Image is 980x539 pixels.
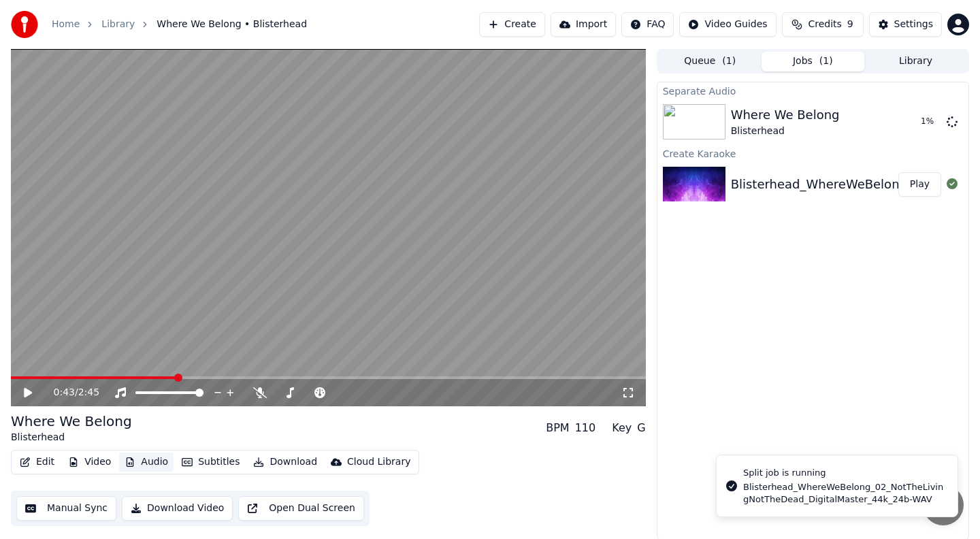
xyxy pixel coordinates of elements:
span: 9 [847,18,853,31]
button: Queue [659,52,762,71]
button: Credits9 [782,12,864,37]
span: ( 1 ) [819,54,833,68]
nav: breadcrumb [52,18,307,31]
div: 110 [575,420,596,436]
span: 0:43 [54,386,75,399]
button: Video [63,453,116,472]
span: 2:45 [78,386,99,399]
div: Where We Belong [11,412,132,431]
div: Blisterhead [731,125,840,138]
span: ( 1 ) [722,54,736,68]
button: Open Dual Screen [238,496,364,521]
button: Library [864,52,967,71]
div: Where We Belong [731,105,840,125]
div: BPM [546,420,569,436]
button: Subtitles [176,453,245,472]
span: Credits [808,18,841,31]
div: 1 % [921,116,941,127]
button: Create [479,12,545,37]
button: Download [248,453,323,472]
div: Key [612,420,632,436]
a: Home [52,18,80,31]
div: Settings [894,18,933,31]
div: Split job is running [743,466,947,480]
div: Cloud Library [347,455,410,469]
a: Library [101,18,135,31]
button: Settings [869,12,942,37]
div: G [637,420,645,436]
div: Separate Audio [657,82,968,99]
button: Import [551,12,616,37]
img: youka [11,11,38,38]
button: Play [898,172,941,197]
button: Video Guides [679,12,776,37]
button: Audio [119,453,174,472]
button: FAQ [621,12,674,37]
button: Edit [14,453,60,472]
span: Where We Belong • Blisterhead [157,18,307,31]
button: Download Video [122,496,233,521]
button: Manual Sync [16,496,116,521]
div: / [54,386,86,399]
div: Create Karaoke [657,145,968,161]
button: Jobs [762,52,864,71]
div: Blisterhead_WhereWeBelong_02_NotTheLivingNotTheDead_DigitalMaster_44k_24b-WAV [743,481,947,506]
div: Blisterhead [11,431,132,444]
